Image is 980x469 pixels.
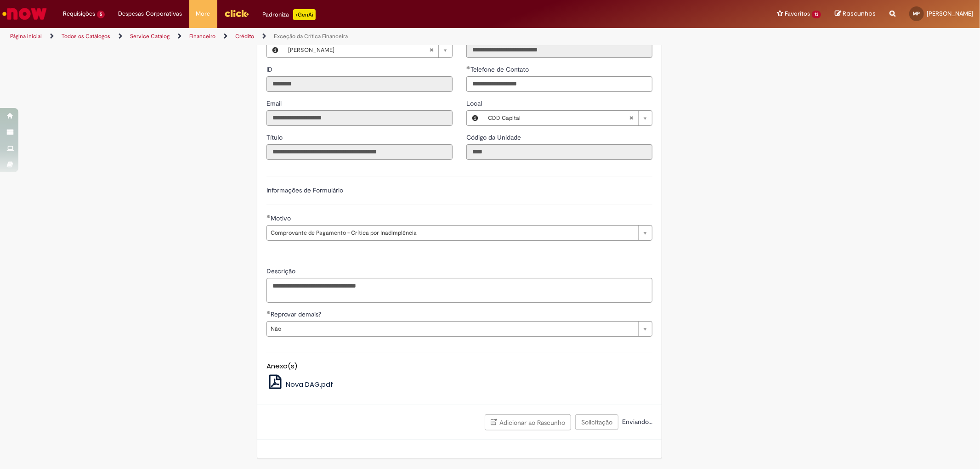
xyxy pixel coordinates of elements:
[812,11,821,18] span: 13
[266,133,284,142] label: Somente leitura - Título
[189,33,215,40] a: Financeiro
[130,33,170,40] a: Service Catalog
[266,99,283,107] span: Somente leitura - Email
[7,28,646,45] ul: Trilhas de página
[266,65,274,73] span: Somente leitura - ID
[266,65,274,74] label: Somente leitura - ID
[119,9,182,18] span: Despesas Corporativas
[266,278,652,303] textarea: Descrição
[271,214,293,222] span: Motivo
[63,9,95,18] span: Requisições
[466,76,652,92] input: Telefone de Contato
[97,11,105,18] span: 5
[271,310,323,318] span: Reprovar demais?
[466,66,470,69] span: Obrigatório Preenchido
[483,111,652,125] a: CDD CapitalLimpar campo Local
[10,33,42,40] a: Página inicial
[266,144,453,160] input: Título
[1,5,48,23] img: ServiceNow
[266,267,297,275] span: Descrição
[266,311,271,314] span: Obrigatório Preenchido
[266,379,333,389] a: Nova DAG.pdf
[835,10,876,18] a: Rascunhos
[266,362,652,370] h5: Anexo(s)
[293,9,316,20] p: +GenAi
[843,9,876,18] span: Rascunhos
[266,186,343,194] label: Informações de Formulário
[271,226,634,240] span: Comprovante de Pagamento - Crítica por Inadimplência
[274,33,348,40] a: Exceção da Crítica Financeira
[235,33,254,40] a: Crédito
[266,99,283,108] label: Somente leitura - Email
[283,43,452,57] a: [PERSON_NAME]Limpar campo Favorecido
[425,43,438,57] abbr: Limpar campo Favorecido
[466,133,523,142] label: Somente leitura - Código da Unidade
[466,144,652,160] input: Código da Unidade
[266,133,284,141] span: Somente leitura - Título
[620,418,652,426] span: Enviando...
[266,110,453,126] input: Email
[263,9,316,20] div: Padroniza
[466,99,484,107] span: Local
[267,43,283,57] button: Favorecido, Visualizar este registro Matheus Lopes De Souza Pires
[488,111,629,125] span: CDD Capital
[196,9,210,18] span: More
[288,43,429,57] span: [PERSON_NAME]
[466,42,652,58] input: Departamento
[467,111,483,125] button: Local, Visualizar este registro CDD Capital
[286,379,333,389] span: Nova DAG.pdf
[913,11,920,17] span: MP
[224,6,249,20] img: click_logo_yellow_360x200.png
[271,322,634,336] span: Não
[470,65,531,73] span: Telefone de Contato
[266,76,453,92] input: ID
[785,9,810,18] span: Favoritos
[266,215,271,218] span: Obrigatório Preenchido
[624,111,638,125] abbr: Limpar campo Local
[927,10,973,17] span: [PERSON_NAME]
[62,33,110,40] a: Todos os Catálogos
[466,133,523,141] span: Somente leitura - Código da Unidade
